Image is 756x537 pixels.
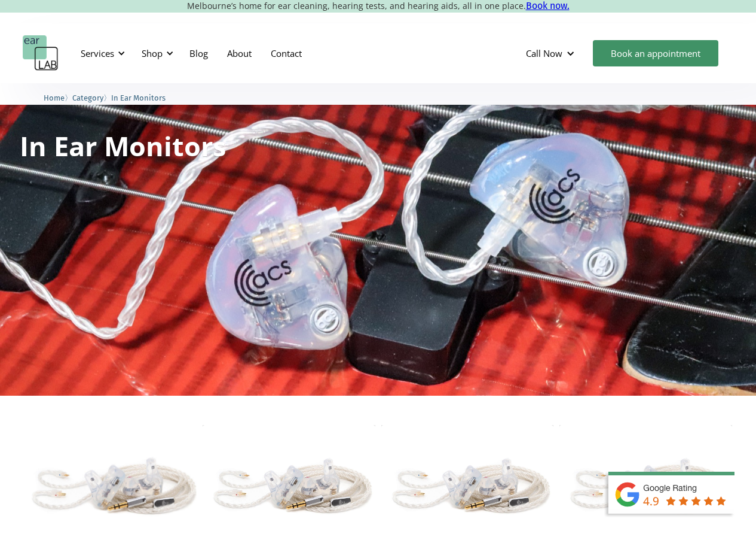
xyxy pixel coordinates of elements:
[72,93,103,102] span: Category
[72,92,111,104] li: 〉
[111,93,166,102] span: In Ear Monitors
[74,35,128,71] div: Services
[142,47,163,59] div: Shop
[44,93,65,102] span: Home
[81,47,114,59] div: Services
[44,92,72,104] li: 〉
[111,92,166,103] a: In Ear Monitors
[593,40,718,66] a: Book an appointment
[134,35,177,71] div: Shop
[20,132,226,159] h1: In Ear Monitors
[218,36,261,71] a: About
[526,47,562,59] div: Call Now
[23,35,59,71] a: home
[44,92,65,103] a: Home
[261,36,311,71] a: Contact
[516,35,587,71] div: Call Now
[72,92,103,103] a: Category
[180,36,218,71] a: Blog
